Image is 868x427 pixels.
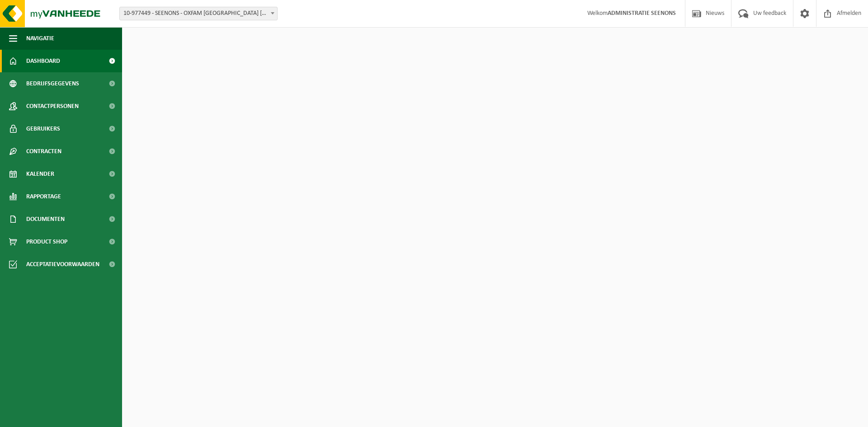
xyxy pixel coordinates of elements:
span: Product Shop [26,230,67,253]
span: Contactpersonen [26,95,79,117]
span: Dashboard [26,50,60,72]
span: 10-977449 - SEENONS - OXFAM YUNUS CENTER HAREN - HAREN [119,7,278,20]
span: Contracten [26,140,61,163]
span: Acceptatievoorwaarden [26,253,99,276]
span: Documenten [26,208,65,230]
span: Navigatie [26,27,54,50]
span: Kalender [26,163,54,185]
span: 10-977449 - SEENONS - OXFAM YUNUS CENTER HAREN - HAREN [120,7,277,20]
span: Bedrijfsgegevens [26,72,79,95]
strong: ADMINISTRATIE SEENONS [608,10,676,17]
span: Rapportage [26,185,61,208]
span: Gebruikers [26,117,60,140]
